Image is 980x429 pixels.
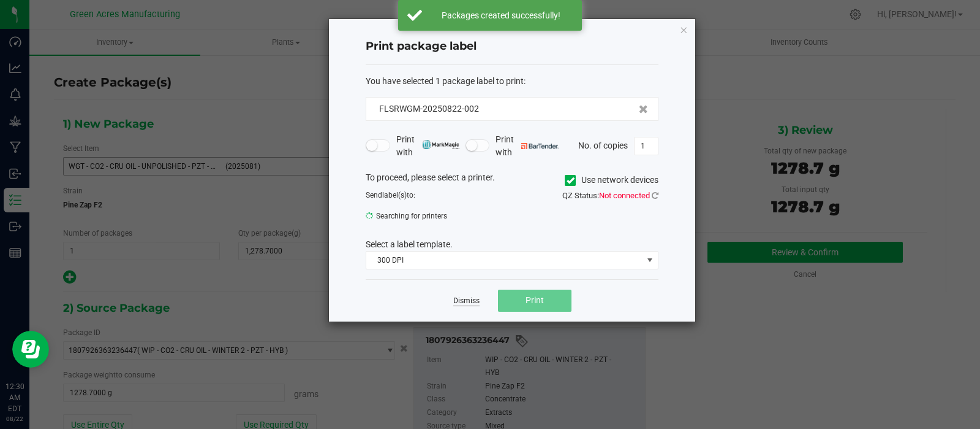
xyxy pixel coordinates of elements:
span: Searching for printers [366,207,503,225]
a: Dismiss [453,296,480,306]
button: Print [498,290,571,312]
span: Print with [496,133,559,159]
span: Print [526,295,544,305]
span: No. of copies [578,140,628,150]
span: FLSRWGM-20250822-002 [379,104,479,114]
span: label(s) [382,191,407,199]
div: Select a label template. [356,238,668,251]
span: 300 DPI [366,252,643,269]
div: To proceed, please select a printer. [356,171,668,190]
span: Print with [396,133,459,159]
span: You have selected 1 package label to print [366,76,524,86]
span: QZ Status: [562,191,658,200]
img: bartender.png [521,143,559,149]
iframe: Resource center [12,331,49,368]
div: : [366,75,658,88]
label: Use network devices [565,174,658,187]
div: Packages created successfully! [429,9,573,21]
h4: Print package label [366,39,658,55]
span: Not connected [599,191,650,200]
span: Send to: [366,191,415,199]
img: mark_magic_cybra.png [422,140,459,149]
